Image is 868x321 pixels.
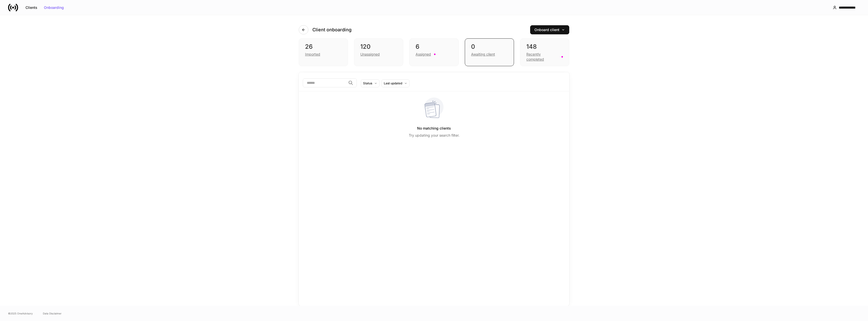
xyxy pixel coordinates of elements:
div: 26Imported [299,38,348,66]
div: 148Recently completed [520,38,569,66]
div: Last updated [384,81,402,86]
div: Awaiting client [471,52,495,57]
div: Unassigned [360,52,380,57]
div: 26 [305,43,342,51]
button: Clients [22,4,41,12]
p: Try updating your search filter. [409,133,459,138]
div: Assigned [416,52,431,57]
div: Status [363,81,372,86]
button: Last updated [382,79,410,87]
div: 120 [360,43,397,51]
div: Imported [305,52,320,57]
button: Onboard client [530,25,569,34]
div: Onboarding [44,6,64,9]
div: Onboard client [534,28,565,32]
button: Status [361,79,379,87]
div: 0 [471,43,508,51]
div: 6Assigned [409,38,458,66]
div: 6 [416,43,452,51]
span: © 2025 OneAdvisory [8,311,33,315]
a: Data Disclaimer [43,311,62,315]
button: Onboarding [41,4,67,12]
div: 120Unassigned [354,38,403,66]
h5: No matching clients [417,124,451,133]
div: 148 [526,43,563,51]
div: Clients [25,6,37,9]
div: 0Awaiting client [465,38,514,66]
h4: Client onboarding [312,27,351,33]
div: Recently completed [526,52,558,62]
